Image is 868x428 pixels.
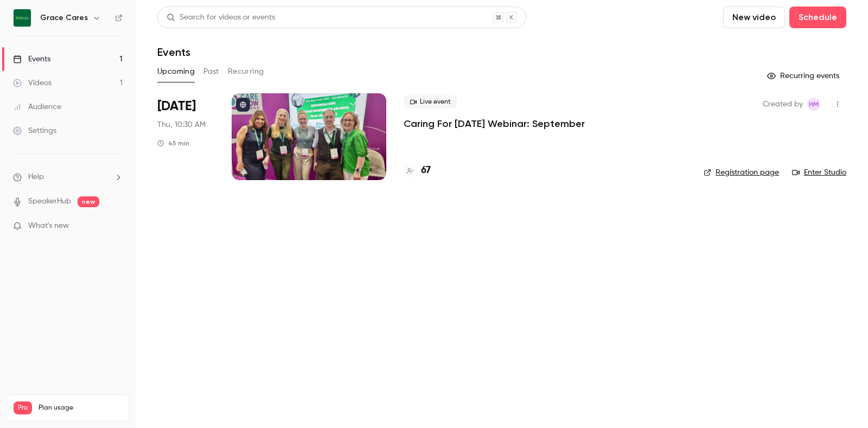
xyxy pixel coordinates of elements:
a: Registration page [704,167,779,178]
iframe: Noticeable Trigger [110,221,123,231]
h4: 67 [421,163,431,178]
span: Plan usage [39,404,122,412]
span: Help [28,171,44,183]
span: Hannah Montgomery [807,98,820,111]
div: Search for videos or events [167,12,275,23]
button: Recurring events [762,67,846,85]
button: Upcoming [157,63,195,80]
button: New video [723,7,785,28]
a: 67 [404,163,431,178]
li: help-dropdown-opener [13,171,123,183]
a: Enter Studio [792,167,846,178]
div: 45 min [157,139,189,148]
span: Created by [763,98,803,111]
button: Past [203,63,219,80]
span: Live event [404,95,457,108]
span: [DATE] [157,98,196,115]
div: Audience [13,101,61,112]
span: new [78,196,99,207]
div: Events [13,54,50,65]
span: Pro [14,401,32,414]
span: HM [809,98,819,111]
span: Thu, 10:30 AM [157,119,206,130]
button: Recurring [228,63,264,80]
a: SpeakerHub [28,196,71,207]
span: What's new [28,220,69,232]
div: Videos [13,78,52,88]
button: Schedule [789,7,846,28]
a: Caring For [DATE] Webinar: September [404,117,585,130]
h1: Events [157,46,190,59]
h6: Grace Cares [40,12,88,23]
img: Grace Cares [14,9,31,27]
div: Settings [13,125,56,136]
div: Sep 25 Thu, 10:30 AM (Europe/London) [157,93,214,180]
